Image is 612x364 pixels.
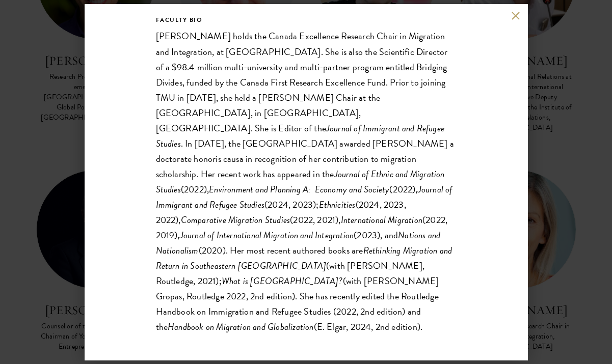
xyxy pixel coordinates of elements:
i: Journal of International Migration and Integration [180,228,354,242]
i: Comparative Migration Studies [181,213,290,227]
i: International Migration [341,213,422,227]
i: Journal of Immigrant and Refugee Studies [156,121,445,150]
p: [PERSON_NAME] holds the Canada Excellence Research Chair in Migration and Integration, at [GEOGRA... [156,29,457,334]
i: Ethnicities [319,198,356,211]
i: Nations and Nationalism [156,228,441,257]
i: Handbook on Migration and Globalization [168,320,313,333]
i: Rethinking Migration and Return in Southeastern [GEOGRAPHIC_DATA] [156,243,453,272]
i: What is [GEOGRAPHIC_DATA]? [222,274,343,288]
i: Environment and Planning A: Economy and Society [209,182,389,196]
h5: FACULTY BIO [156,14,457,25]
